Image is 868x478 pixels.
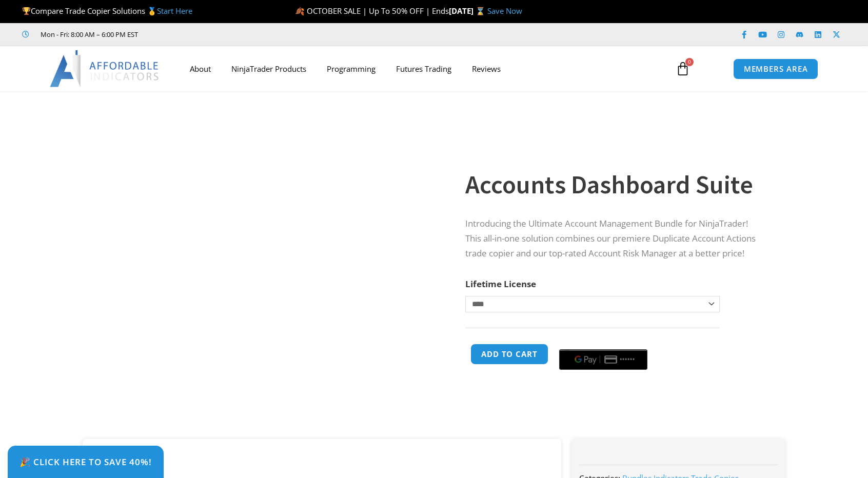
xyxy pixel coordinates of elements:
[152,29,306,39] iframe: Customer reviews powered by Trustpilot
[660,54,705,84] a: 0
[744,65,808,73] span: MEMBERS AREA
[462,57,511,81] a: Reviews
[22,6,192,16] span: Compare Trade Copier Solutions 🥇
[180,57,664,81] nav: Menu
[557,342,649,343] iframe: Secure payment input frame
[685,58,694,66] span: 0
[50,50,160,87] img: LogoAI | Affordable Indicators – NinjaTrader
[449,6,487,16] strong: [DATE] ⌛
[733,58,819,79] a: MEMBERS AREA
[180,57,221,81] a: About
[465,216,765,261] p: Introducing the Ultimate Account Management Bundle for NinjaTrader! This all-in-one solution comb...
[157,6,192,16] a: Start Here
[23,7,30,15] img: 🏆
[465,167,765,203] h1: Accounts Dashboard Suite
[317,57,386,81] a: Programming
[620,356,635,363] text: ••••••
[559,349,647,370] button: Buy with GPay
[465,278,536,290] label: Lifetime License
[295,6,449,16] span: 🍂 OCTOBER SALE | Up To 50% OFF | Ends
[487,6,522,16] a: Save Now
[386,57,462,81] a: Futures Trading
[470,344,548,365] button: Add to cart
[19,457,152,466] span: 🎉 Click Here to save 40%!
[8,446,164,478] a: 🎉 Click Here to save 40%!
[221,57,317,81] a: NinjaTrader Products
[38,28,138,41] span: Mon - Fri: 8:00 AM – 6:00 PM EST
